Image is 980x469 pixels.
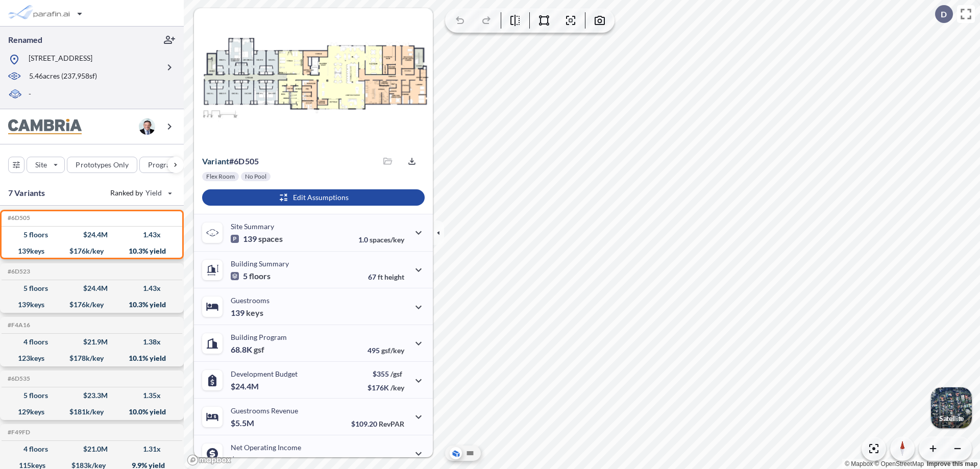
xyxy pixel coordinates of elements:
p: Edit Assumptions [293,192,349,203]
span: Yield [145,188,162,198]
span: floors [249,271,271,281]
span: RevPAR [379,419,404,428]
p: Flex Room [206,172,235,181]
p: Guestrooms [231,296,269,305]
p: 5.46 acres ( 237,958 sf) [29,71,97,82]
p: # 6d505 [202,156,259,166]
span: spaces [258,234,283,244]
h5: Click to copy the code [6,322,30,329]
p: Renamed [8,34,42,45]
p: 139 [231,308,263,318]
button: Edit Assumptions [202,189,425,206]
p: Site [35,160,47,170]
p: 45.0% [361,456,404,465]
img: BrandImage [8,119,82,135]
p: 67 [368,273,404,281]
h5: Click to copy the code [6,375,30,382]
h5: Click to copy the code [6,429,30,436]
a: Mapbox homepage [187,454,232,466]
a: Improve this map [927,460,977,467]
button: Site Plan [464,447,476,459]
p: D [941,10,947,19]
span: keys [246,308,263,318]
img: user logo [139,118,155,135]
p: $355 [367,369,404,378]
p: 7 Variants [8,187,45,199]
span: Variant [202,156,229,166]
p: Program [148,160,177,170]
p: 139 [231,234,283,244]
button: Prototypes Only [67,157,137,173]
p: Satellite [939,414,964,423]
p: Net Operating Income [231,443,301,452]
p: 495 [367,346,404,355]
span: height [384,273,404,281]
h5: Click to copy the code [6,268,30,275]
a: Mapbox [845,460,873,467]
p: Building Program [231,333,287,341]
p: $176K [367,383,404,392]
span: /key [390,383,404,392]
span: ft [378,273,383,281]
button: Program [139,157,194,173]
span: /gsf [390,369,402,378]
p: Building Summary [231,259,289,268]
p: - [29,89,31,101]
p: Guestrooms Revenue [231,406,298,415]
a: OpenStreetMap [874,460,924,467]
span: margin [382,456,404,465]
p: $2.5M [231,455,256,465]
p: Site Summary [231,222,274,231]
span: gsf [254,344,264,355]
p: [STREET_ADDRESS] [29,53,92,66]
span: gsf/key [381,346,404,355]
p: $24.4M [231,381,260,391]
p: 1.0 [358,235,404,244]
p: No Pool [245,172,266,181]
p: 5 [231,271,271,281]
button: Ranked by Yield [102,185,179,201]
p: 68.8K [231,344,264,355]
img: Switcher Image [931,387,972,428]
p: Development Budget [231,369,298,378]
p: Prototypes Only [76,160,129,170]
button: Aerial View [450,447,462,459]
button: Switcher ImageSatellite [931,387,972,428]
span: spaces/key [370,235,404,244]
h5: Click to copy the code [6,214,30,221]
p: $5.5M [231,418,256,428]
button: Site [27,157,65,173]
p: $109.20 [351,419,404,428]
